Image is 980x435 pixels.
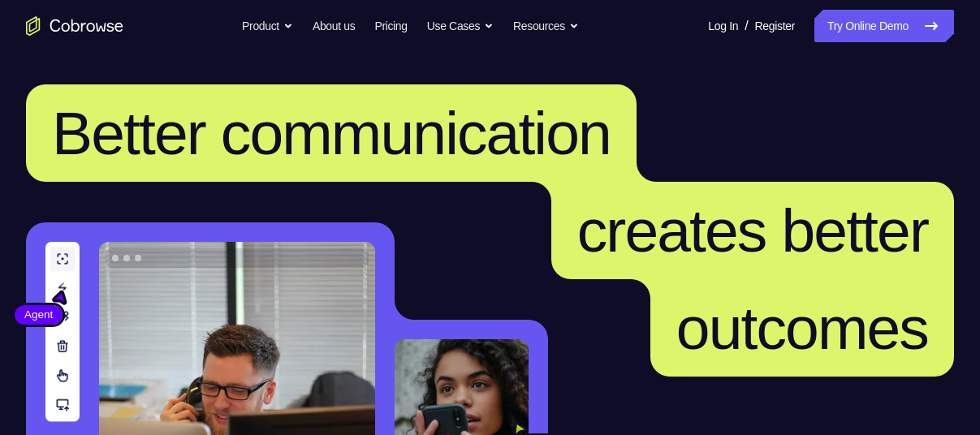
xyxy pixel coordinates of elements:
[427,10,494,42] button: Use Cases
[313,10,355,42] a: About us
[814,10,954,42] a: Try Online Demo
[676,294,928,362] span: outcomes
[708,10,738,42] a: Log In
[513,10,579,42] button: Resources
[242,10,293,42] button: Product
[745,16,748,36] span: /
[26,16,123,36] a: Go to the home page
[52,99,611,167] span: Better communication
[374,10,407,42] a: Pricing
[577,196,928,265] span: creates better
[755,10,795,42] a: Register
